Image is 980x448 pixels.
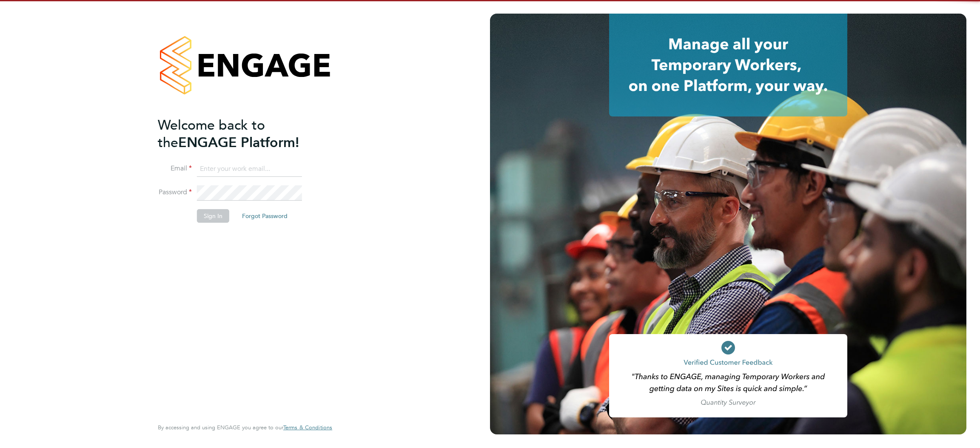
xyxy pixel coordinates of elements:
a: Terms & Conditions [283,424,332,431]
button: Forgot Password [235,209,294,223]
h2: ENGAGE Platform! [158,116,324,151]
label: Password [158,188,192,197]
span: Terms & Conditions [283,424,332,431]
span: By accessing and using ENGAGE you agree to our [158,424,332,431]
input: Enter your work email... [197,162,302,177]
button: Sign In [197,209,229,223]
span: Welcome back to the [158,117,265,151]
label: Email [158,164,192,173]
